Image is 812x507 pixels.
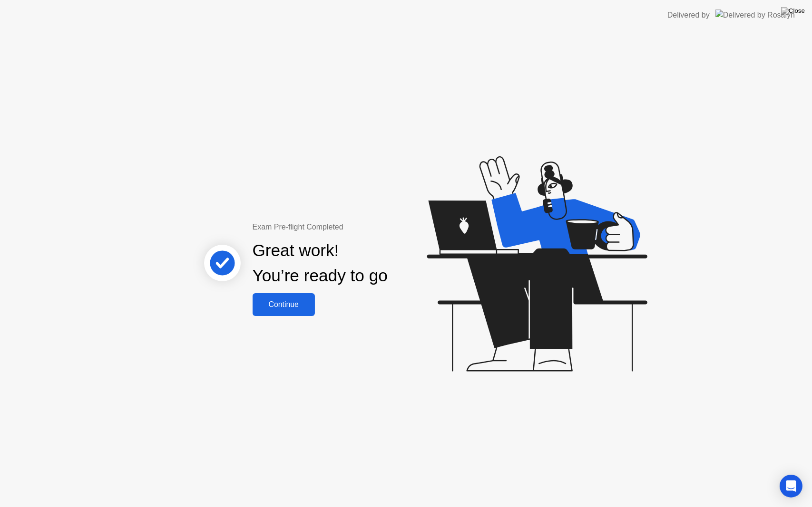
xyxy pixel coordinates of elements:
[715,10,795,20] img: Delivered by Rosalyn
[781,7,805,15] img: Close
[253,221,449,233] div: Exam Pre-flight Completed
[667,10,710,21] div: Delivered by
[255,300,312,309] div: Continue
[253,293,315,316] button: Continue
[780,475,802,497] div: Open Intercom Messenger
[253,238,388,288] div: Great work! You’re ready to go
